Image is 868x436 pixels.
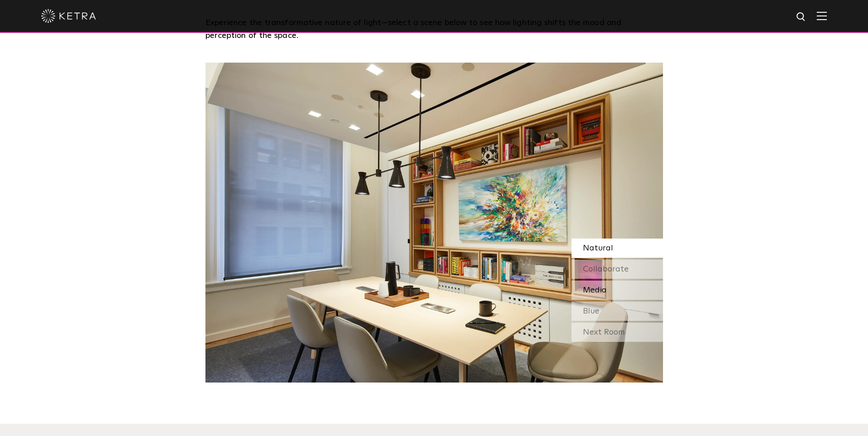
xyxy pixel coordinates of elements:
span: Blue [583,307,599,315]
img: SS-Desktop-CEC-07-1 [205,63,663,383]
span: Media [583,286,607,294]
div: Next Room [571,323,663,342]
span: Natural [583,244,613,252]
img: ketra-logo-2019-white [41,9,96,23]
img: search icon [796,11,807,23]
img: Hamburger%20Nav.svg [817,11,827,20]
span: Collaborate [583,265,629,273]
